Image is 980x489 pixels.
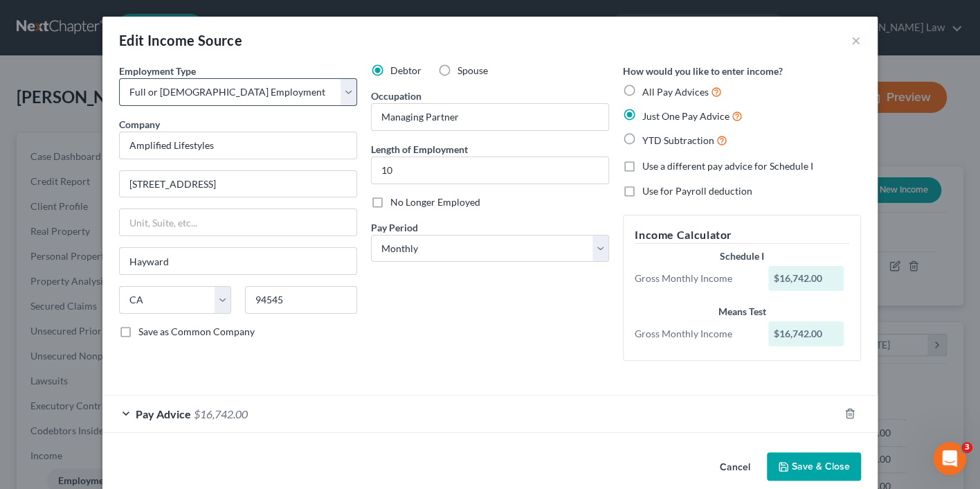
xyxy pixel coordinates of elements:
span: 3 [961,442,972,453]
label: Length of Employment [371,142,468,157]
input: Unit, Suite, etc... [120,209,356,235]
div: Edit Income Source [119,30,242,50]
iframe: Intercom live chat [933,442,966,475]
input: Enter city... [120,248,356,274]
span: No Longer Employed [390,196,480,208]
div: Gross Monthly Income [628,327,761,341]
input: Enter address... [120,171,356,197]
label: Occupation [371,89,421,103]
label: How would you like to enter income? [623,64,783,78]
span: Just One Pay Advice [642,110,729,122]
span: Spouse [457,64,488,76]
span: Employment Type [119,65,196,77]
button: × [851,32,861,48]
span: $16,742.00 [194,407,248,420]
span: Debtor [390,64,421,76]
span: Company [119,118,160,130]
span: All Pay Advices [642,86,709,98]
input: ex: 2 years [372,157,608,184]
span: Pay Advice [136,407,191,420]
div: $16,742.00 [768,321,844,346]
button: Save & Close [767,452,861,481]
input: -- [372,104,608,130]
span: YTD Subtraction [642,134,714,146]
input: Search company by name... [119,132,357,159]
input: Enter zip... [245,286,357,314]
span: Use for Payroll deduction [642,185,752,197]
div: Means Test [635,305,849,319]
span: Pay Period [371,222,418,233]
div: $16,742.00 [768,266,844,291]
span: Save as Common Company [138,326,255,337]
div: Gross Monthly Income [628,272,761,285]
div: Schedule I [635,249,849,263]
h5: Income Calculator [635,226,849,244]
span: Use a different pay advice for Schedule I [642,160,813,172]
button: Cancel [709,454,761,481]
